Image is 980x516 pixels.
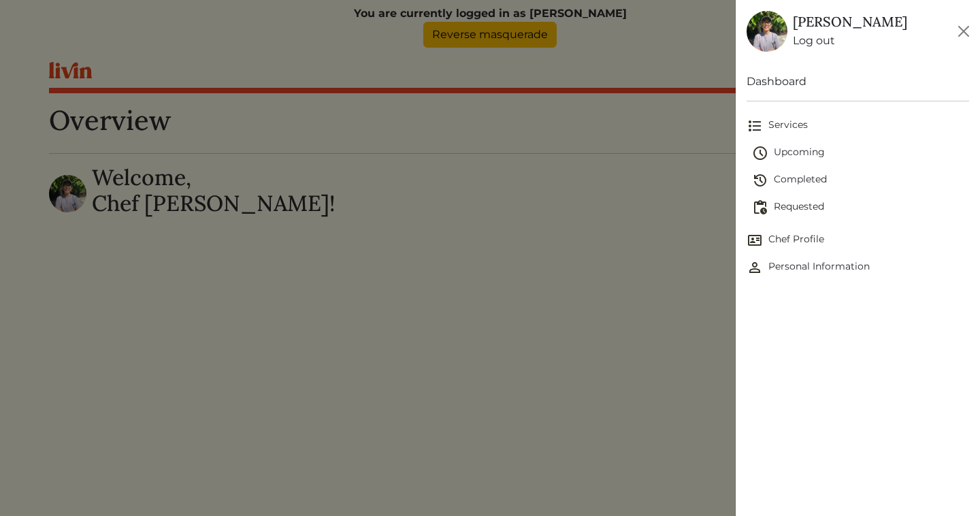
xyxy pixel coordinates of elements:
[752,167,969,194] a: Completed
[747,11,787,52] img: 871ee6683022076ced1d290ee243672a
[747,112,969,140] a: Services
[752,199,768,216] img: pending_actions-fd19ce2ea80609cc4d7bbea353f93e2f363e46d0f816104e4e0650fdd7f915cf.svg
[747,232,969,248] span: Chef Profile
[752,172,969,189] span: Completed
[752,199,969,216] span: Requested
[747,259,763,276] img: Personal Information
[747,74,969,90] a: Dashboard
[747,254,969,281] a: Personal InformationPersonal Information
[953,20,975,42] button: Close
[752,145,768,161] img: schedule-fa401ccd6b27cf58db24c3bb5584b27dcd8bd24ae666a918e1c6b4ae8c451a22.svg
[747,259,969,276] span: Personal Information
[793,33,907,49] a: Log out
[747,118,969,134] span: Services
[793,14,907,30] h5: [PERSON_NAME]
[752,145,969,161] span: Upcoming
[752,194,969,221] a: Requested
[752,172,768,189] img: history-2b446bceb7e0f53b931186bf4c1776ac458fe31ad3b688388ec82af02103cd45.svg
[747,227,969,254] a: Chef ProfileChef Profile
[747,118,763,134] img: format_list_bulleted-ebc7f0161ee23162107b508e562e81cd567eeab2455044221954b09d19068e74.svg
[752,140,969,167] a: Upcoming
[747,232,763,248] img: Chef Profile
